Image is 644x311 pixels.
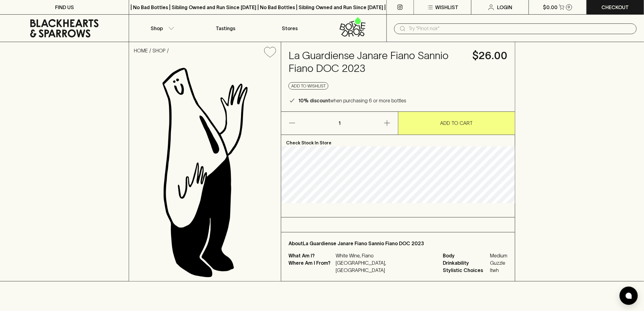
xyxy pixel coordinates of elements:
a: Tastings [194,15,258,42]
input: Try "Pinot noir" [409,24,632,34]
h4: $26.00 [473,49,508,62]
p: 1 [332,112,347,135]
b: 10% discount [298,98,330,103]
a: Stores [258,15,322,42]
img: bubble-icon [626,293,632,299]
button: Shop [129,15,193,42]
img: La Guardiense Janare Fiano Sannio Fiano DOC 2023 [129,62,281,281]
span: Body [443,252,489,259]
p: Stores [282,25,298,32]
p: [GEOGRAPHIC_DATA], [GEOGRAPHIC_DATA] [336,259,436,274]
button: Add to wishlist [289,82,328,90]
span: Stylistic Choices [443,267,489,274]
p: Wishlist [435,4,458,11]
span: Drinkability [443,259,489,267]
p: ADD TO CART [440,119,473,127]
button: Add to wishlist [262,44,278,60]
h4: La Guardiense Janare Fiano Sannio Fiano DOC 2023 [289,49,465,75]
p: FIND US [55,4,74,11]
a: SHOP [152,48,166,53]
p: Check Stock In Store [281,135,515,147]
p: Tastings [216,25,235,32]
p: Shop [151,25,163,32]
p: Where Am I From? [289,259,334,274]
p: About La Guardiense Janare Fiano Sannio Fiano DOC 2023 [289,240,508,247]
p: 0 [568,5,570,9]
p: Checkout [602,4,629,11]
p: $0.00 [543,4,558,11]
p: White Wine, Fiano [336,252,436,259]
p: when purchasing 6 or more bottles [298,97,406,104]
a: HOME [134,48,148,53]
button: ADD TO CART [398,112,515,135]
span: Medium [490,252,508,259]
span: Itwh [490,267,508,274]
p: What Am I? [289,252,334,259]
span: Guzzle [490,259,508,267]
p: Login [497,4,513,11]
